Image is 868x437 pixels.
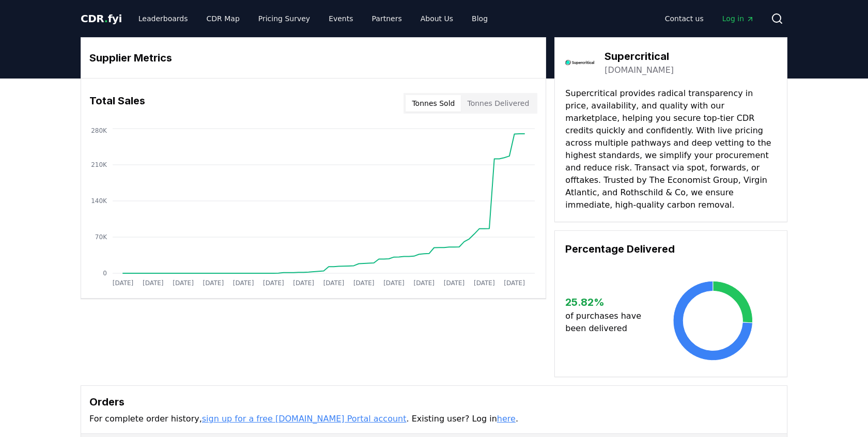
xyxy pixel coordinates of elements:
[497,414,516,424] a: here
[657,9,712,28] a: Contact us
[444,279,465,287] tspan: [DATE]
[81,11,122,26] a: CDR.fyi
[130,9,196,28] a: Leaderboards
[81,12,122,25] span: CDR fyi
[565,48,594,77] img: Supercritical-logo
[293,279,314,287] tspan: [DATE]
[250,9,318,28] a: Pricing Survey
[130,9,496,28] nav: Main
[203,279,224,287] tspan: [DATE]
[91,197,107,205] tspan: 140K
[91,161,107,168] tspan: 210K
[406,95,461,112] button: Tonnes Sold
[461,95,535,112] button: Tonnes Delivered
[364,9,410,28] a: Partners
[565,310,649,335] p: of purchases have been delivered
[104,12,108,25] span: .
[91,127,107,134] tspan: 280K
[89,413,779,425] p: For complete order history, . Existing user? Log in .
[233,279,254,287] tspan: [DATE]
[103,270,107,277] tspan: 0
[605,64,674,76] a: [DOMAIN_NAME]
[320,9,361,28] a: Events
[722,13,754,24] span: Log in
[173,279,194,287] tspan: [DATE]
[198,9,248,28] a: CDR Map
[89,50,537,66] h3: Supplier Metrics
[143,279,164,287] tspan: [DATE]
[95,233,107,241] tspan: 70K
[657,9,763,28] nav: Main
[463,9,496,28] a: Blog
[383,279,405,287] tspan: [DATE]
[412,9,461,28] a: About Us
[714,9,763,28] a: Log in
[474,279,495,287] tspan: [DATE]
[263,279,284,287] tspan: [DATE]
[89,394,779,410] h3: Orders
[565,241,777,257] h3: Percentage Delivered
[353,279,375,287] tspan: [DATE]
[323,279,345,287] tspan: [DATE]
[413,279,435,287] tspan: [DATE]
[202,414,407,424] a: sign up for a free [DOMAIN_NAME] Portal account
[504,279,525,287] tspan: [DATE]
[565,87,777,211] p: Supercritical provides radical transparency in price, availability, and quality with our marketpl...
[89,93,145,114] h3: Total Sales
[113,279,134,287] tspan: [DATE]
[605,49,674,64] h3: Supercritical
[565,294,649,310] h3: 25.82 %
